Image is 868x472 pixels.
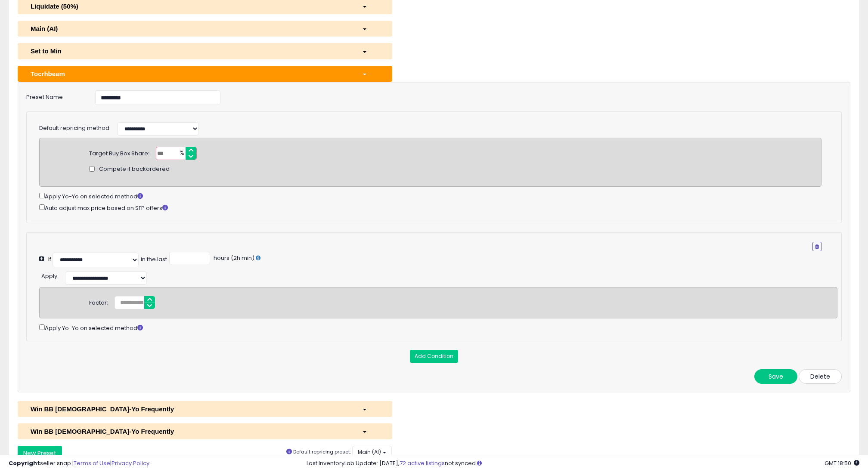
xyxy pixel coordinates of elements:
[41,272,57,280] span: Apply
[24,404,356,413] div: Win BB [DEMOGRAPHIC_DATA]-Yo Frequently
[89,296,108,307] div: Factor:
[24,2,356,11] div: Liquidate (50%)
[9,460,149,468] div: seller snap | |
[99,165,170,173] span: Compete if backordered
[307,460,859,468] div: Last InventoryLab Update: [DATE], not synced.
[410,350,458,363] button: Add Condition
[400,459,445,467] a: 72 active listings
[24,46,356,56] div: Set to Min
[18,446,62,460] button: New Preset
[825,459,859,467] span: 2025-09-11 18:50 GMT
[18,43,392,59] button: Set to Min
[18,66,392,82] button: Tocrhbeam
[18,401,392,417] button: Win BB [DEMOGRAPHIC_DATA]-Yo Frequently
[39,203,821,213] div: Auto adjust max price based on SFP offers
[24,427,356,436] div: Win BB [DEMOGRAPHIC_DATA]-Yo Frequently
[293,449,351,456] small: Default repricing preset:
[9,459,40,467] strong: Copyright
[24,24,356,33] div: Main (AI)
[352,446,392,458] button: Main (AI)
[358,448,381,456] span: Main (AI)
[89,147,149,158] div: Target Buy Box Share:
[112,459,149,467] a: Privacy Policy
[212,254,254,262] span: hours (2h min)
[799,369,842,384] button: Delete
[754,369,797,384] button: Save
[20,90,89,102] label: Preset Name
[174,147,188,160] span: %
[24,69,356,78] div: Tocrhbeam
[39,191,821,201] div: Apply Yo-Yo on selected method
[18,423,392,439] button: Win BB [DEMOGRAPHIC_DATA]-Yo Frequently
[18,21,392,37] button: Main (AI)
[141,256,167,264] div: in the last
[815,244,819,249] i: Remove Condition
[74,459,110,467] a: Terms of Use
[41,269,59,281] div: :
[477,460,482,466] i: Click here to read more about un-synced listings.
[39,124,111,133] label: Default repricing method:
[39,323,837,333] div: Apply Yo-Yo on selected method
